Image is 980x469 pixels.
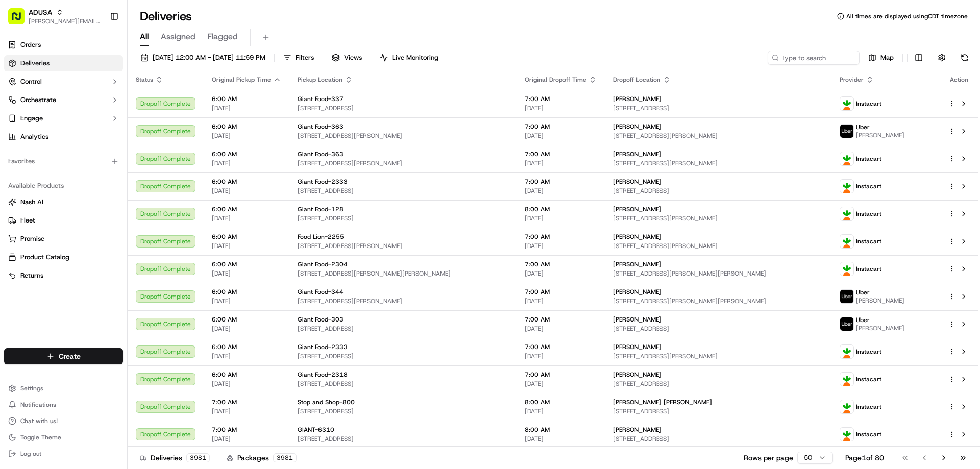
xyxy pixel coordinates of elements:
span: All times are displayed using CDT timezone [846,12,968,20]
span: [STREET_ADDRESS] [613,325,824,333]
button: Refresh [958,51,972,65]
span: [DATE] [212,435,281,443]
span: Giant Food-2333 [298,343,348,351]
span: 7:00 AM [525,343,597,351]
span: [PERSON_NAME][EMAIL_ADDRESS][PERSON_NAME][DOMAIN_NAME] [29,17,102,26]
span: Analytics [20,132,48,141]
span: 7:00 AM [212,398,281,406]
span: Original Pickup Time [212,76,271,84]
span: [DATE] [212,297,281,305]
span: [DATE] [525,269,597,278]
span: Instacart [856,403,881,411]
span: [PERSON_NAME] [613,343,661,351]
span: Assigned [161,31,195,43]
span: [STREET_ADDRESS][PERSON_NAME][PERSON_NAME] [613,269,824,278]
span: Uber [856,316,870,324]
span: Orchestrate [20,95,56,105]
span: 7:00 AM [525,150,597,158]
span: [DATE] [212,242,281,250]
button: Control [4,73,123,90]
button: Notifications [4,398,123,412]
span: [PERSON_NAME] [613,371,661,379]
span: [STREET_ADDRESS] [298,380,508,388]
span: [PERSON_NAME] [613,426,661,434]
button: Engage [4,110,123,127]
span: 7:00 AM [525,315,597,324]
span: [PERSON_NAME] [613,178,661,186]
div: Packages [227,453,297,463]
a: Promise [8,234,119,243]
span: Provider [840,76,864,84]
span: All [140,31,149,43]
span: Orders [20,40,41,50]
button: Fleet [4,212,123,229]
span: 6:00 AM [212,178,281,186]
span: [DATE] 12:00 AM - [DATE] 11:59 PM [153,53,265,62]
img: profile_instacart_ahold_partner.png [840,400,853,413]
span: 7:00 AM [525,233,597,241]
span: 6:00 AM [212,122,281,131]
span: [DATE] [525,325,597,333]
span: Instacart [856,430,881,438]
span: [DATE] [212,214,281,223]
span: [DATE] [525,104,597,112]
span: Instacart [856,182,881,190]
span: [DATE] [525,380,597,388]
span: [PERSON_NAME] [856,131,904,139]
span: [PERSON_NAME] [856,297,904,305]
h1: Deliveries [140,8,192,24]
span: [STREET_ADDRESS][PERSON_NAME] [613,159,824,167]
span: Pickup Location [298,76,342,84]
span: [DATE] [212,269,281,278]
span: [STREET_ADDRESS] [613,104,824,112]
span: Engage [20,114,43,123]
span: [STREET_ADDRESS] [298,187,508,195]
img: profile_uber_ahold_partner.png [840,290,853,303]
span: [STREET_ADDRESS] [298,325,508,333]
span: [DATE] [525,435,597,443]
div: Deliveries [140,453,210,463]
span: [STREET_ADDRESS][PERSON_NAME] [613,352,824,360]
span: Map [880,53,894,62]
span: Giant Food-337 [298,95,344,103]
a: Product Catalog [8,253,119,262]
span: Views [344,53,362,62]
span: 6:00 AM [212,343,281,351]
button: Nash AI [4,194,123,210]
span: [DATE] [212,325,281,333]
button: Views [327,51,366,65]
button: [DATE] 12:00 AM - [DATE] 11:59 PM [136,51,270,65]
span: 7:00 AM [212,426,281,434]
div: Page 1 of 80 [845,453,884,463]
span: 8:00 AM [525,398,597,406]
span: [DATE] [212,104,281,112]
span: [DATE] [212,187,281,195]
span: [DATE] [212,132,281,140]
span: Uber [856,288,870,297]
button: Product Catalog [4,249,123,265]
img: profile_uber_ahold_partner.png [840,125,853,138]
img: profile_instacart_ahold_partner.png [840,180,853,193]
a: Orders [4,37,123,53]
span: [DATE] [525,297,597,305]
span: 6:00 AM [212,371,281,379]
span: [PERSON_NAME] [613,205,661,213]
span: [STREET_ADDRESS] [298,104,508,112]
span: [PERSON_NAME] [613,122,661,131]
span: [STREET_ADDRESS][PERSON_NAME] [298,159,508,167]
p: Rows per page [744,453,793,463]
span: [DATE] [212,159,281,167]
span: Giant Food-2304 [298,260,348,268]
span: 6:00 AM [212,260,281,268]
span: [STREET_ADDRESS] [613,380,824,388]
span: 7:00 AM [525,178,597,186]
div: 3981 [273,453,297,462]
a: Nash AI [8,198,119,207]
span: Giant Food-363 [298,150,344,158]
img: profile_instacart_ahold_partner.png [840,235,853,248]
button: Promise [4,231,123,247]
span: [STREET_ADDRESS][PERSON_NAME] [298,242,508,250]
span: 7:00 AM [525,288,597,296]
span: Original Dropoff Time [525,76,586,84]
span: Status [136,76,153,84]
